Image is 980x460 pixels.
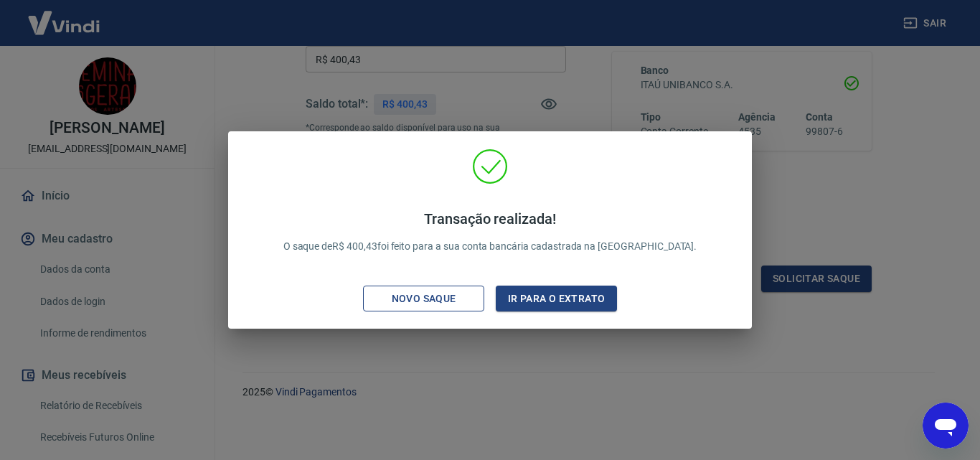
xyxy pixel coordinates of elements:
button: Ir para o extrato [496,286,617,312]
div: Novo saque [374,290,473,308]
iframe: Botão para abrir a janela de mensagens [923,403,969,449]
h4: Transação realizada! [283,210,697,227]
button: Novo saque [363,286,484,312]
p: O saque de R$ 400,43 foi feito para a sua conta bancária cadastrada na [GEOGRAPHIC_DATA]. [283,210,697,254]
